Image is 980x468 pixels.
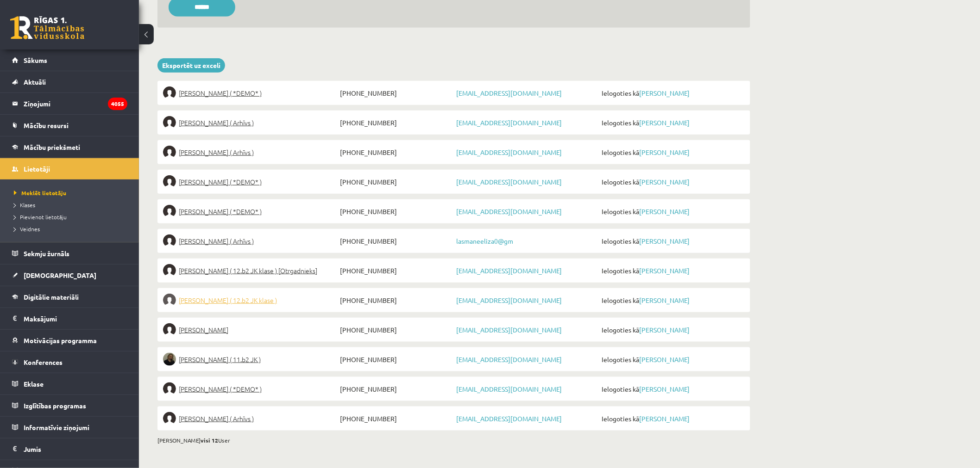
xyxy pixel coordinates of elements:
[163,146,338,159] a: [PERSON_NAME] ( Arhīvs )
[163,382,176,395] img: LIGA LASMANE
[14,189,130,197] a: Meklēt lietotāju
[163,86,176,99] img: rita lasmane
[639,266,690,275] a: [PERSON_NAME]
[14,213,130,221] a: Pievienot lietotāju
[639,89,690,97] a: [PERSON_NAME]
[338,353,454,366] span: [PHONE_NUMBER]
[24,401,86,410] span: Izglītības programas
[163,353,176,366] img: Sandra Lasmane
[163,116,176,129] img: Anija Marika Lasmane
[639,148,690,156] a: [PERSON_NAME]
[639,296,690,304] a: [PERSON_NAME]
[12,243,127,264] a: Sekmju žurnāls
[338,86,454,99] span: [PHONE_NUMBER]
[639,355,690,363] a: [PERSON_NAME]
[163,264,176,277] img: Elīza Lasmane
[24,249,69,258] span: Sekmju žurnāls
[456,178,562,186] a: [EMAIL_ADDRESS][DOMAIN_NAME]
[639,414,690,423] a: [PERSON_NAME]
[456,414,562,423] a: [EMAIL_ADDRESS][DOMAIN_NAME]
[456,148,562,156] a: [EMAIL_ADDRESS][DOMAIN_NAME]
[599,382,745,395] span: Ielogoties kā
[338,382,454,395] span: [PHONE_NUMBER]
[163,175,338,188] a: [PERSON_NAME] ( *DEMO* )
[24,56,47,64] span: Sākums
[163,205,176,218] img: Egija Lasmane
[12,417,127,438] a: Informatīvie ziņojumi
[12,438,127,460] a: Jumis
[338,234,454,247] span: [PHONE_NUMBER]
[24,445,41,453] span: Jumis
[24,143,80,151] span: Mācību priekšmeti
[179,382,262,395] span: [PERSON_NAME] ( *DEMO* )
[108,98,127,110] i: 4055
[639,118,690,127] a: [PERSON_NAME]
[163,264,338,277] a: [PERSON_NAME] ( 12.b2 JK klase ) [Otrgadnieks]
[338,146,454,159] span: [PHONE_NUMBER]
[179,86,262,99] span: [PERSON_NAME] ( *DEMO* )
[639,178,690,186] a: [PERSON_NAME]
[599,264,745,277] span: Ielogoties kā
[179,412,254,425] span: [PERSON_NAME] ( Arhīvs )
[179,234,254,247] span: [PERSON_NAME] ( Arhīvs )
[163,323,176,336] img: Inga Lasmane
[24,423,89,431] span: Informatīvie ziņojumi
[599,86,745,99] span: Ielogoties kā
[456,207,562,216] a: [EMAIL_ADDRESS][DOMAIN_NAME]
[179,205,262,218] span: [PERSON_NAME] ( *DEMO* )
[12,49,127,71] a: Sākums
[456,355,562,363] a: [EMAIL_ADDRESS][DOMAIN_NAME]
[163,382,338,395] a: [PERSON_NAME] ( *DEMO* )
[338,412,454,425] span: [PHONE_NUMBER]
[157,58,225,73] a: Eksportēt uz exceli
[14,201,130,209] a: Klases
[24,293,79,301] span: Digitālie materiāli
[338,323,454,336] span: [PHONE_NUMBER]
[163,294,338,307] a: [PERSON_NAME] ( 12.b2 JK klase )
[163,234,338,247] a: [PERSON_NAME] ( Arhīvs )
[12,71,127,92] a: Aktuāli
[599,205,745,218] span: Ielogoties kā
[10,16,84,39] a: Rīgas 1. Tālmācības vidusskola
[12,308,127,329] a: Maksājumi
[179,294,277,307] span: [PERSON_NAME] ( 12.b2 JK klase )
[456,237,513,245] a: lasmaneeliza0@gm
[338,264,454,277] span: [PHONE_NUMBER]
[163,86,338,99] a: [PERSON_NAME] ( *DEMO* )
[14,201,35,209] span: Klases
[12,351,127,373] a: Konferences
[599,175,745,188] span: Ielogoties kā
[24,165,50,173] span: Lietotāji
[599,353,745,366] span: Ielogoties kā
[456,296,562,304] a: [EMAIL_ADDRESS][DOMAIN_NAME]
[12,286,127,308] a: Digitālie materiāli
[179,264,317,277] span: [PERSON_NAME] ( 12.b2 JK klase ) [Otrgadnieks]
[456,326,562,334] a: [EMAIL_ADDRESS][DOMAIN_NAME]
[639,237,690,245] a: [PERSON_NAME]
[12,265,127,286] a: [DEMOGRAPHIC_DATA]
[599,116,745,129] span: Ielogoties kā
[24,271,96,279] span: [DEMOGRAPHIC_DATA]
[163,412,338,425] a: [PERSON_NAME] ( Arhīvs )
[163,294,176,307] img: Felicita Lasmane
[12,330,127,351] a: Motivācijas programma
[12,115,127,136] a: Mācību resursi
[14,189,66,197] span: Meklēt lietotāju
[163,353,338,366] a: [PERSON_NAME] ( 11.b2 JK )
[456,118,562,127] a: [EMAIL_ADDRESS][DOMAIN_NAME]
[163,412,176,425] img: Sandis Lasmanis
[179,146,254,159] span: [PERSON_NAME] ( Arhīvs )
[14,213,67,221] span: Pievienot lietotāju
[179,175,262,188] span: [PERSON_NAME] ( *DEMO* )
[179,323,228,336] span: [PERSON_NAME]
[639,207,690,216] a: [PERSON_NAME]
[639,326,690,334] a: [PERSON_NAME]
[12,395,127,416] a: Izglītības programas
[179,353,261,366] span: [PERSON_NAME] ( 11.b2 JK )
[163,205,338,218] a: [PERSON_NAME] ( *DEMO* )
[639,385,690,393] a: [PERSON_NAME]
[157,436,750,444] div: [PERSON_NAME] User
[201,437,218,444] b: visi 12
[24,121,69,129] span: Mācību resursi
[599,234,745,247] span: Ielogoties kā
